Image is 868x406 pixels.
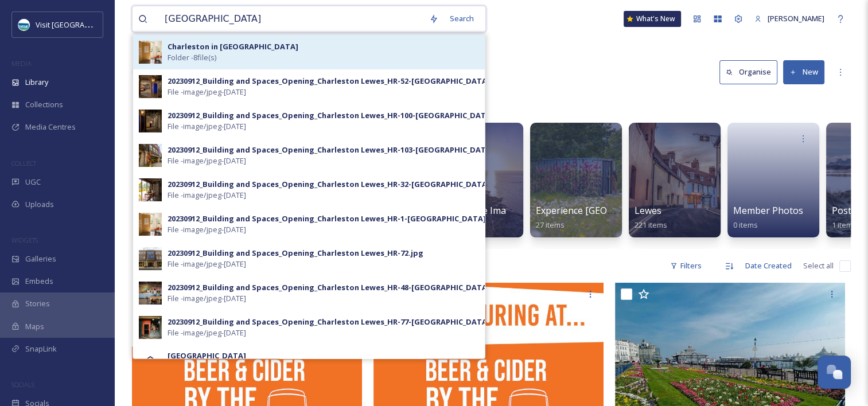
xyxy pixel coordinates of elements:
[139,316,162,339] img: 20230912_Building%2520and%2520Spaces_Opening_Charleston%2520Lewes_HR-77-Charleston%252520in%25252...
[536,204,729,217] span: Experience [GEOGRAPHIC_DATA]/VisitBritain
[168,293,246,304] span: File - image/jpeg - [DATE]
[159,6,423,32] input: Search your library
[25,177,41,188] span: UGC
[635,220,667,230] span: 221 items
[11,380,34,389] span: SOCIALS
[168,282,756,293] div: 20230912_Building and Spaces_Opening_Charleston Lewes_HR-48-[GEOGRAPHIC_DATA]%20in%20Lewes%3B%20p...
[139,282,162,304] img: 20230912_Building%2520and%2520Spaces_Opening_Charleston%2520Lewes_HR-48-Charleston%252520in%25252...
[11,236,38,244] span: WIDGETS
[25,321,44,332] span: Maps
[25,199,54,210] span: Uploads
[803,260,834,271] span: Select all
[139,75,162,98] img: 20230912_Building%2520and%2520Spaces_Opening_Charleston%2520Lewes_HR-52-Charleston%252520in%25252...
[168,155,246,166] span: File - image/jpeg - [DATE]
[733,205,803,230] a: Member Photos0 items
[719,60,783,84] a: Organise
[624,11,681,27] a: What's New
[139,144,162,167] img: 20230912_Building%2520and%2520Spaces_Opening_Charleston%2520Lewes_HR-103-Charleston%252520in%2525...
[168,350,246,361] strong: [GEOGRAPHIC_DATA]
[168,52,216,63] span: Folder - 8 file(s)
[139,247,162,270] img: 20230912_Building%2520and%2520Spaces_Opening_Charleston%2520Lewes_HR-72.jpg
[139,41,162,64] img: 20230912_Building%2520and%2520Spaces_Opening_Charleston%2520Lewes_HR-1-Charleston%252520in%252520...
[168,76,756,87] div: 20230912_Building and Spaces_Opening_Charleston Lewes_HR-52-[GEOGRAPHIC_DATA]%20in%20Lewes%3B%20p...
[733,204,803,217] span: Member Photos
[168,327,246,338] span: File - image/jpeg - [DATE]
[168,145,760,155] div: 20230912_Building and Spaces_Opening_Charleston Lewes_HR-103-[GEOGRAPHIC_DATA]%20in%20Lewes%3B%20...
[11,159,36,167] span: COLLECT
[168,224,246,235] span: File - image/jpeg - [DATE]
[25,253,56,264] span: Galleries
[168,190,246,201] span: File - image/jpeg - [DATE]
[25,99,63,110] span: Collections
[719,60,777,84] button: Organise
[139,178,162,201] img: 20230912_Building%2520and%2520Spaces_Opening_Charleston%2520Lewes_HR-32-Charleston%252520in%25252...
[783,60,824,84] button: New
[635,205,667,230] a: Lewes221 items
[733,220,758,230] span: 0 items
[139,213,162,236] img: 20230912_Building%2520and%2520Spaces_Opening_Charleston%2520Lewes_HR-1-Charleston%252520in%252520...
[168,41,298,52] strong: Charleston in [GEOGRAPHIC_DATA]
[818,356,851,389] button: Open Chat
[536,220,565,230] span: 27 items
[168,179,756,190] div: 20230912_Building and Spaces_Opening_Charleston Lewes_HR-32-[GEOGRAPHIC_DATA]%20in%20Lewes%3B%20p...
[25,298,50,309] span: Stories
[25,343,57,354] span: SnapLink
[18,19,30,30] img: Capture.JPG
[139,110,162,132] img: 20230912_Building%2520and%2520Spaces_Opening_Charleston%2520Lewes_HR-100-Charleston%252520in%2525...
[739,255,797,277] div: Date Created
[25,276,53,287] span: Embeds
[168,248,423,259] div: 20230912_Building and Spaces_Opening_Charleston Lewes_HR-72.jpg
[168,213,752,224] div: 20230912_Building and Spaces_Opening_Charleston Lewes_HR-1-[GEOGRAPHIC_DATA]%20in%20Lewes%3B%20ph...
[444,7,480,30] div: Search
[536,205,729,230] a: Experience [GEOGRAPHIC_DATA]/VisitBritain27 items
[832,220,853,230] span: 1 item
[36,19,214,30] span: Visit [GEOGRAPHIC_DATA] and [GEOGRAPHIC_DATA]
[664,255,707,277] div: Filters
[635,204,661,217] span: Lewes
[832,205,862,230] a: Posted1 item
[168,110,760,121] div: 20230912_Building and Spaces_Opening_Charleston Lewes_HR-100-[GEOGRAPHIC_DATA]%20in%20Lewes%3B%20...
[11,59,32,68] span: MEDIA
[768,13,824,24] span: [PERSON_NAME]
[25,122,76,132] span: Media Centres
[832,204,862,217] span: Posted
[132,260,159,271] span: 196 file s
[168,87,246,97] span: File - image/jpeg - [DATE]
[168,259,246,270] span: File - image/jpeg - [DATE]
[25,77,48,88] span: Library
[749,7,830,30] a: [PERSON_NAME]
[168,121,246,132] span: File - image/jpeg - [DATE]
[168,317,756,327] div: 20230912_Building and Spaces_Opening_Charleston Lewes_HR-77-[GEOGRAPHIC_DATA]%20in%20Lewes%3B%20p...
